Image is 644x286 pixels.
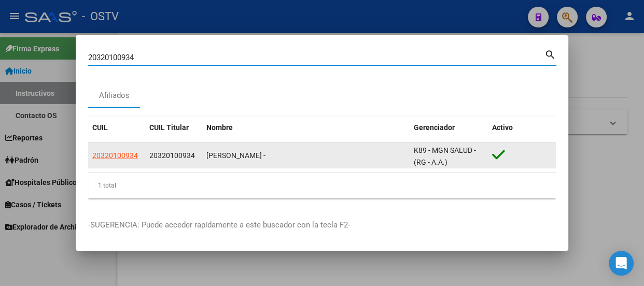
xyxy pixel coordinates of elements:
datatable-header-cell: Nombre [202,117,410,139]
span: CUIL Titular [149,123,189,132]
div: [PERSON_NAME] - [206,150,405,162]
span: 20320100934 [92,151,138,160]
span: CUIL [92,123,108,132]
datatable-header-cell: Gerenciador [410,117,488,139]
span: K89 - MGN SALUD - (RG - A.A.) [414,146,476,166]
datatable-header-cell: CUIL [88,117,145,139]
div: 1 total [88,173,556,198]
div: Open Intercom Messenger [609,251,634,276]
p: -SUGERENCIA: Puede acceder rapidamente a este buscador con la tecla F2- [88,219,556,231]
span: Nombre [206,123,233,132]
datatable-header-cell: Activo [488,117,556,139]
datatable-header-cell: CUIL Titular [145,117,202,139]
span: Activo [492,123,513,132]
span: Gerenciador [414,123,455,132]
div: Afiliados [99,90,130,102]
span: 20320100934 [149,151,195,160]
mat-icon: search [544,48,556,60]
